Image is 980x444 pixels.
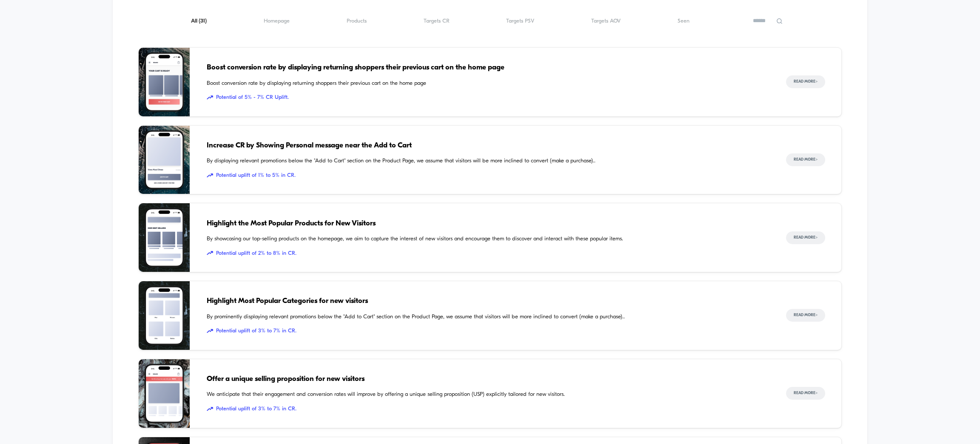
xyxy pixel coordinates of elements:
span: Boost conversion rate by displaying returning shoppers their previous cart on the home page [207,62,769,73]
span: Boost conversion rate by displaying returning shoppers their previous cart on the home page [207,79,769,88]
span: Seen [678,18,689,24]
span: Highlight the Most Popular Products for New Visitors [207,218,769,229]
span: Potential uplift of 3% to 7% in CR. [207,405,769,413]
span: Highlight Most Popular Categories for new visitors [207,296,769,307]
span: Potential uplift of 2% to 8% in CR. [207,249,769,258]
span: Potential uplift of 1% to 5% in CR. [207,171,769,180]
img: Boost conversion rate by displaying returning shoppers their previous cart on the home page [139,48,190,116]
span: By showcasing our top-selling products on the homepage, we aim to capture the interest of new vis... [207,235,769,243]
button: Read More> [786,309,825,322]
button: Read More> [786,75,825,88]
span: Potential uplift of 3% to 7% in CR. [207,327,769,335]
img: We anticipate that their engagement and conversion rates will improve by offering a unique sellin... [139,359,190,428]
span: All [191,18,207,24]
span: Offer a unique selling proposition for new visitors [207,374,769,385]
span: Targets CR [424,18,450,24]
button: Read More> [786,231,825,244]
span: Products [347,18,367,24]
span: Targets PSV [506,18,534,24]
span: By displaying relevant promotions below the "Add to Cart" section on the Product Page, we assume ... [207,157,769,165]
span: We anticipate that their engagement and conversion rates will improve by offering a unique sellin... [207,390,769,399]
span: Potential of 5% - 7% CR Uplift. [207,93,769,102]
img: By displaying relevant promotions below the "Add to Cart" section on the Product Page, we assume ... [139,126,190,194]
img: By prominently displaying relevant promotions below the "Add to Cart" section on the Product Page... [139,281,190,350]
span: By prominently displaying relevant promotions below the "Add to Cart" section on the Product Page... [207,313,769,321]
button: Read More> [786,387,825,400]
span: Increase CR by Showing Personal message near the Add to Cart [207,140,769,151]
img: By showcasing our top-selling products on the homepage, we aim to capture the interest of new vis... [139,203,190,272]
button: Read More> [786,153,825,166]
span: Homepage [264,18,290,24]
span: Targets AOV [591,18,621,24]
span: ( 31 ) [199,18,207,24]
